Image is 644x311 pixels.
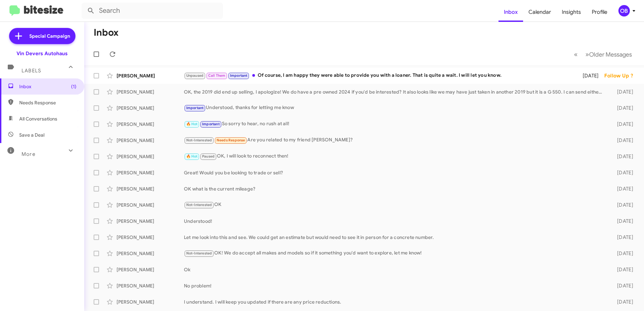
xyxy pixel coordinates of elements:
span: 🔥 Hot [186,122,198,126]
div: [PERSON_NAME] [117,202,184,208]
span: Important [202,122,220,126]
a: Profile [586,2,613,22]
div: Let me look into this and see. We could get an estimate but would need to see it in person for a ... [184,234,606,241]
div: [PERSON_NAME] [117,185,184,192]
div: [DATE] [606,266,639,273]
div: [PERSON_NAME] [117,234,184,241]
div: Understood, thanks for letting me know [184,104,606,112]
div: [PERSON_NAME] [117,105,184,111]
a: Calendar [523,2,556,22]
div: Ok [184,266,606,273]
div: No problem! [184,282,606,289]
span: Needs Response [217,138,245,142]
div: OK, I will look to reconnect then! [184,152,606,160]
div: [PERSON_NAME] [117,121,184,128]
div: Vin Devers Autohaus [17,50,68,57]
span: Older Messages [589,51,632,58]
div: [PERSON_NAME] [117,299,184,305]
div: [PERSON_NAME] [117,282,184,289]
div: Follow Up ? [604,72,639,79]
div: [PERSON_NAME] [117,250,184,257]
span: Unpaused [186,73,204,78]
span: All Conversations [19,115,57,122]
div: [PERSON_NAME] [117,218,184,224]
a: Inbox [498,2,523,22]
div: [PERSON_NAME] [117,153,184,160]
div: [DATE] [606,89,639,95]
h1: Inbox [94,27,119,38]
span: Special Campaign [29,33,70,39]
div: [PERSON_NAME] [117,169,184,176]
div: [DATE] [606,299,639,305]
span: (1) [71,83,76,90]
div: [DATE] [574,72,604,79]
span: Not-Interested [186,251,212,255]
span: » [585,50,589,59]
div: [PERSON_NAME] [117,137,184,144]
span: Needs Response [19,99,76,106]
span: Important [230,73,248,78]
a: Special Campaign [9,28,75,44]
div: [PERSON_NAME] [117,266,184,273]
div: [PERSON_NAME] [117,89,184,95]
div: Of course, I am happy they were able to provide you with a loaner. That is quite a wait. I will l... [184,72,574,79]
div: I understand. I will keep you updated if there are any price reductions. [184,299,606,305]
span: Inbox [19,83,76,90]
div: OK what is the current mileage? [184,185,606,192]
span: Not-Interested [186,138,212,142]
a: Insights [556,2,586,22]
div: Understood! [184,218,606,224]
input: Search [82,3,223,19]
span: Important [186,106,204,110]
div: [DATE] [606,185,639,192]
div: [DATE] [606,137,639,144]
div: [DATE] [606,153,639,160]
nav: Page navigation example [570,47,636,61]
button: OB [613,5,637,16]
div: [DATE] [606,250,639,257]
div: So sorry to hear, no rush at all! [184,120,606,128]
span: Not-Interested [186,203,212,207]
div: OK! We do accept all makes and models so if it something you'd want to explore, let me know! [184,249,606,257]
div: [DATE] [606,202,639,208]
div: OB [618,5,630,16]
div: [DATE] [606,218,639,224]
div: Great! Would you be looking to trade or sell? [184,169,606,176]
div: [DATE] [606,121,639,128]
div: OK [184,201,606,209]
div: [DATE] [606,169,639,176]
span: « [574,50,578,59]
div: [DATE] [606,282,639,289]
div: [PERSON_NAME] [117,72,184,79]
span: Labels [22,68,41,74]
span: Save a Deal [19,132,44,138]
span: More [22,151,35,157]
button: Previous [570,47,582,61]
div: OK, the 2019 did end up selling, I apologize! We do have a pre owned 2024 if you'd be interested?... [184,89,606,95]
span: Paused [202,154,215,159]
button: Next [581,47,636,61]
div: [DATE] [606,105,639,111]
span: Call Them [208,73,226,78]
div: [DATE] [606,234,639,241]
span: 🔥 Hot [186,154,198,159]
div: Are you related to my friend [PERSON_NAME]? [184,136,606,144]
